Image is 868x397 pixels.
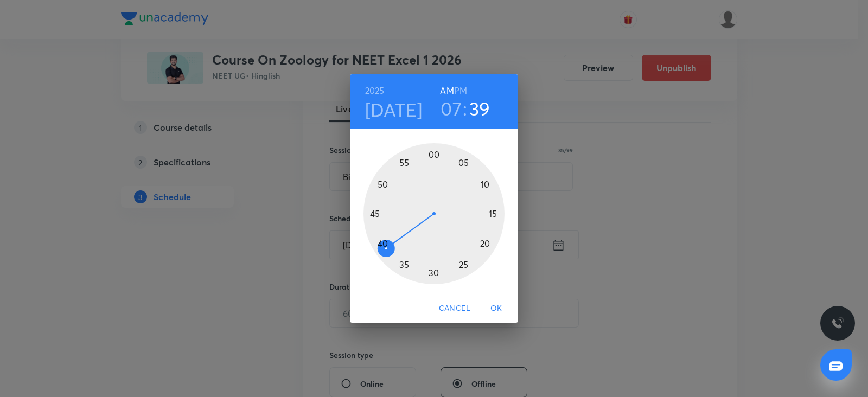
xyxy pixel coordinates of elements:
[469,97,490,120] button: 39
[463,97,467,120] h3: :
[365,83,385,98] button: 2025
[441,97,462,120] button: 07
[440,83,454,98] button: AM
[365,98,423,121] button: [DATE]
[435,298,475,318] button: Cancel
[483,302,509,315] span: OK
[454,83,467,98] button: PM
[439,302,470,315] span: Cancel
[479,298,514,318] button: OK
